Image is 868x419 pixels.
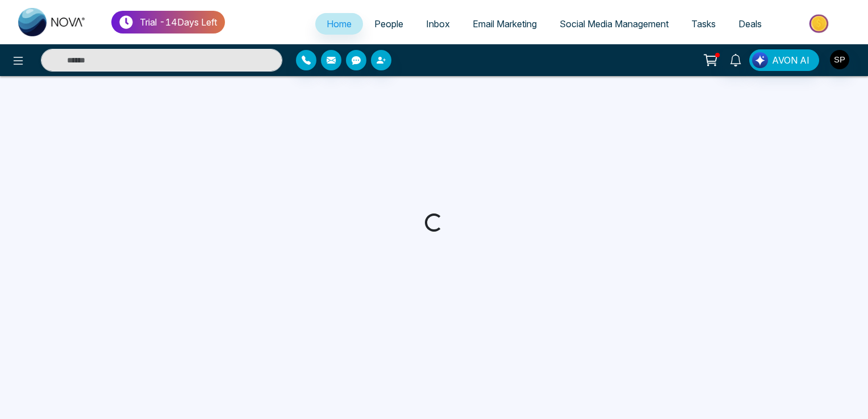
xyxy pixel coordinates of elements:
[363,13,415,35] a: People
[415,13,461,35] a: Inbox
[779,11,861,36] img: Market-place.gif
[560,18,669,30] span: Social Media Management
[473,18,537,30] span: Email Marketing
[752,52,768,68] img: Lead Flow
[691,18,716,30] span: Tasks
[327,18,352,30] span: Home
[374,18,403,30] span: People
[738,18,762,30] span: Deals
[548,13,680,35] a: Social Media Management
[680,13,727,35] a: Tasks
[315,13,363,35] a: Home
[749,49,819,71] button: AVON AI
[140,15,217,29] p: Trial - 14 Days Left
[461,13,548,35] a: Email Marketing
[830,50,849,69] img: User Avatar
[18,8,86,36] img: Nova CRM Logo
[772,53,809,67] span: AVON AI
[426,18,450,30] span: Inbox
[727,13,773,35] a: Deals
